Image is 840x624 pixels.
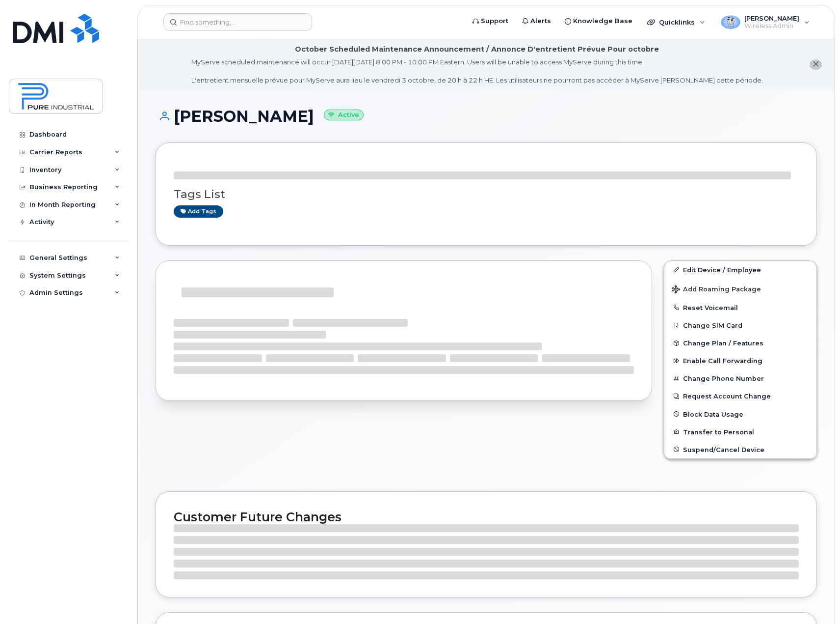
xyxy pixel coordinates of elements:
button: Add Roaming Package [664,279,816,299]
button: Change Plan / Features [664,334,816,352]
button: Request Account Change [664,387,816,405]
div: October Scheduled Maintenance Announcement / Annonce D'entretient Prévue Pour octobre [295,44,659,55]
span: Enable Call Forwarding [683,357,762,365]
span: Add Roaming Package [672,285,761,295]
button: Change SIM Card [664,316,816,334]
a: Add tags [174,205,223,218]
span: Suspend/Cancel Device [683,446,764,453]
button: close notification [810,59,822,70]
div: MyServe scheduled maintenance will occur [DATE][DATE] 8:00 PM - 10:00 PM Eastern. Users will be u... [191,57,763,85]
button: Transfer to Personal [664,423,816,441]
button: Change Phone Number [664,369,816,387]
h2: Customer Future Changes [174,510,799,524]
small: Active [324,110,364,121]
button: Enable Call Forwarding [664,352,816,369]
button: Block Data Usage [664,405,816,423]
button: Reset Voicemail [664,299,816,316]
button: Suspend/Cancel Device [664,441,816,458]
span: Change Plan / Features [683,340,763,347]
h3: Tags List [174,188,799,200]
a: Edit Device / Employee [664,261,816,279]
h1: [PERSON_NAME] [156,108,817,125]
